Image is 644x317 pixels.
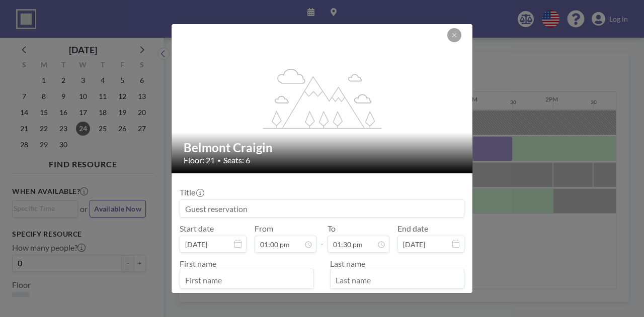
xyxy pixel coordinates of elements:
input: Last name [331,271,464,288]
span: • [217,157,221,164]
label: Start date [180,224,214,234]
input: First name [180,271,313,288]
label: First name [180,259,216,268]
label: Title [180,187,203,197]
label: Last name [330,259,365,268]
label: End date [397,224,428,234]
span: Seats: 6 [223,155,250,165]
label: From [255,224,273,234]
span: Floor: 21 [184,155,215,165]
g: flex-grow: 1.2; [263,68,382,128]
label: To [328,224,336,234]
span: - [320,227,324,249]
h2: Belmont Craigin [184,140,461,155]
input: Guest reservation [180,200,464,217]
